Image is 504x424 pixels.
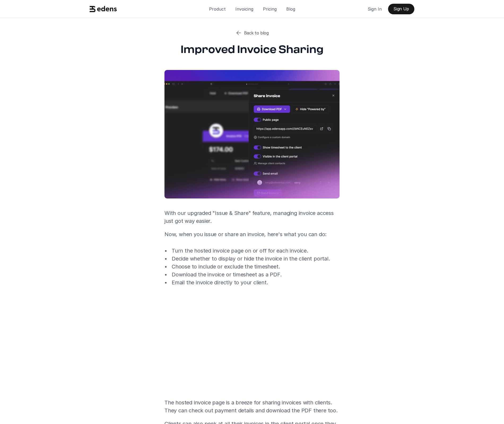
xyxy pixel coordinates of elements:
[363,4,386,14] a: Sign In
[172,279,340,286] p: Email the invoice directly to your client.
[235,5,253,13] p: Invoicing
[172,271,340,279] p: Download the invoice or timesheet as a PDF.
[164,209,340,225] p: With our upgraded "Issue & Share" feature, managing invoice access just got way easier.
[231,4,258,14] a: Invoicing
[263,5,277,13] p: Pricing
[286,5,295,13] p: Blog
[164,230,340,238] p: Now, when you issue or share an invoice, here's what you can do:
[164,399,340,414] p: The hosted invoice page is a breeze for sharing invoices with clients. They can check out payment...
[164,43,340,56] h1: Improved Invoice Sharing
[172,247,340,255] p: Turn the hosted invoice page on or off for each invoice.
[205,4,230,14] a: Product
[209,5,226,13] p: Product
[393,6,409,11] p: Sign Up
[244,30,268,36] p: Back to blog
[282,4,299,14] a: Blog
[388,4,414,14] a: Sign Up
[259,4,281,14] a: Pricing
[164,70,340,198] img: Share invoice menu
[172,263,340,271] p: Choose to include or exclude the timesheet.
[172,255,340,263] p: Decide whether to display or hide the invoice in the client portal.
[229,26,275,39] a: Back to blog
[368,5,382,13] p: Sign In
